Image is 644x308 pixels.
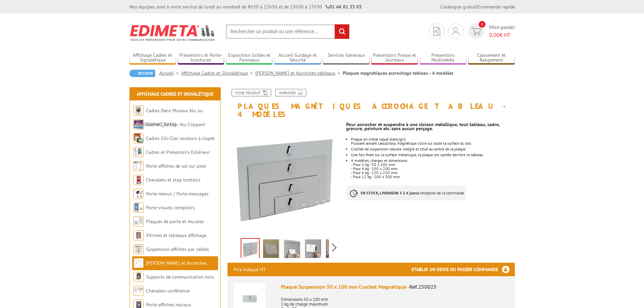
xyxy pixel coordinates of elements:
div: Plaque Suspension 50 x 100 mm Crochet Magnétique - [281,283,509,291]
img: Cimaises et Accroches tableaux [134,258,144,268]
img: devis rapide [452,27,459,35]
h1: Plaques magnétiques accrochage tableau - 4 modèles [222,89,520,118]
h3: Etablir un devis ou passer commande [411,263,515,276]
img: 250025_plaque_suspension_crochet_magnetique.jpg [305,239,321,260]
a: Classement et Rangement [468,52,515,64]
a: Exposition Grilles et Panneaux [226,52,273,64]
a: Affichage Cadres et Signalétique [129,52,176,64]
a: [PERSON_NAME] et Accroches tableaux [134,260,207,280]
strong: Pour accrocher et suspendre à une cloison métallique, tout tableau, cadre, gravure, peinture etc.... [346,121,500,132]
a: Chevalets et stop trottoirs [146,177,200,183]
p: Prix indiqué HT [234,263,266,276]
a: Affichage Cadres et Signalétique [137,91,213,97]
a: [PERSON_NAME] et Accroches tableaux [255,70,343,76]
img: Cadres et Présentoirs Extérieur [134,147,144,157]
a: Cadres Deco Muraux Alu ou [GEOGRAPHIC_DATA] [134,108,203,127]
div: - Pour 12 kg - 200 x 300 mm [351,175,515,179]
a: Retour [129,70,155,77]
span: 0,00 [489,31,500,38]
a: Cadres Clic-Clac Alu Clippant [146,121,205,127]
div: | [440,3,515,10]
strong: 01 46 81 33 03 [326,4,362,10]
li: Une fois fixée sur la surface métallique, la plaque est cachée derrière le tableau [351,153,515,157]
img: Plaques de porte et murales [134,216,144,227]
a: Commande rapide [478,4,515,10]
a: Chevalets conférence [146,288,190,294]
strong: EN STOCK, LIVRAISON 3 à 4 jours [361,190,418,195]
a: Présentoirs Presse et Journaux [371,52,418,64]
img: 250025_250026_250027_250028_plaque_magnetique_3.jpg [241,239,259,260]
a: Porte-affiches de sol sur pied [146,163,206,169]
input: Rechercher un produit ou une référence... [226,24,350,39]
div: Nos équipes sont à votre service du lundi au vendredi de 8h30 à 12h30 et de 13h30 à 17h30 [129,3,362,10]
p: Puissant aimant caoutchouc magnétique collé sur toute la surface du dos. [351,141,515,145]
a: Fiche produit [232,89,271,96]
a: Porte-menus / Porte-messages [146,191,209,197]
a: Vitrines et tableaux affichage [146,232,207,238]
li: Plaques magnétiques accrochage tableau - 4 modèles [343,70,453,76]
img: Porte-menus / Porte-messages [134,189,144,199]
input: rechercher [335,24,349,39]
span: € HT [489,31,515,39]
a: Suspension affiches par câbles [146,246,209,252]
img: devis rapide [471,27,481,35]
img: Chevalets et stop trottoirs [134,175,144,185]
a: Porte-affiches muraux [146,302,191,308]
a: Supports de communication bois [146,274,214,280]
img: Cadres Clic-Clac couleurs à clapet [134,133,144,143]
img: Porte-affiches de sol sur pied [134,161,144,171]
img: Suspension affiches par câbles [134,244,144,254]
a: Affichage Cadres et Signalétique [181,70,255,76]
img: 250025_250026_250027_250028_plaque_magnetique_3.jpg [228,122,341,236]
a: Porte-visuels comptoirs [146,205,195,211]
a: Accueil [159,70,181,76]
img: 250025_plaque_suspension_crochet_magnetique_1.jpg [284,239,300,260]
div: - Pour 6 kg - 150 x 250 mm [351,171,515,175]
div: 4 modèles, charges et dimensions : [351,159,515,163]
a: Cadres Clic-Clac couleurs à clapet [146,135,215,141]
li: Crochet de suspension robuste intégré et situé au centre de la plaque. [351,147,515,151]
div: - Pour 4 kg - 100 x 200 mm [351,167,515,171]
span: Réf.250025 [409,283,436,290]
p: à réception de la commande [346,186,466,200]
p: Plaque en métal laqué blanc/gris [351,137,515,141]
img: 250025_250026_250027_250028_plaque_magnetique_montage.gif [263,239,279,260]
a: devis rapide 0 Mon panier 0,00€ HT [467,23,515,39]
a: Plaques de porte et murales [146,218,204,224]
span: Mon panier [489,23,515,39]
a: Cadres et Présentoirs Extérieur [146,149,210,155]
a: Catalogue gratuit [440,4,477,10]
img: 250027_plaque_suspension_magnetique_tableau.jpg [326,239,342,260]
img: devis rapide [433,27,440,35]
img: Chevalets conférence [134,286,144,296]
img: Cadres Deco Muraux Alu ou Bois [134,105,144,116]
a: Présentoirs et Porte-brochures [178,52,224,64]
span: Next [331,242,338,253]
img: Vitrines et tableaux affichage [134,230,144,240]
img: Edimeta [129,20,216,45]
a: Présentoirs Multimédia [420,52,467,64]
div: - Pour 1 kg - 50 x 100 mm [351,163,515,167]
a: Services Généraux [323,52,369,64]
span: 0 [479,21,485,28]
a: Accueil Guidage et Sécurité [275,52,321,64]
a: Imprimer [275,89,306,96]
img: Porte-visuels comptoirs [134,203,144,213]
